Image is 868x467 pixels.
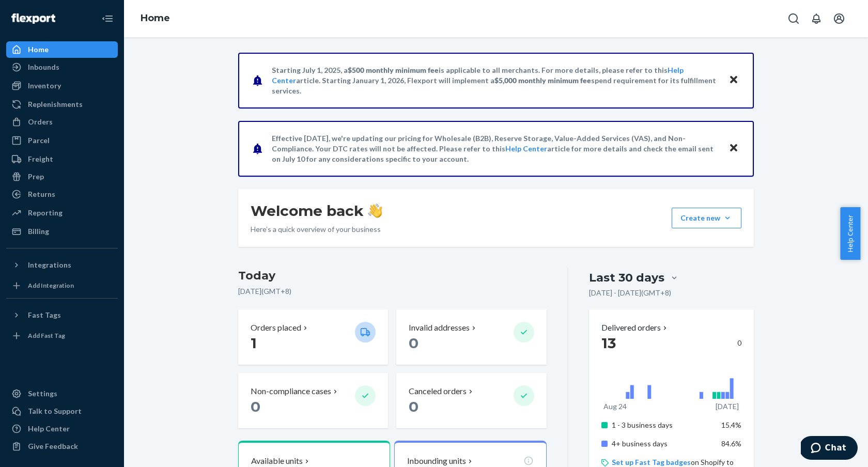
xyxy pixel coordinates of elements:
[612,420,714,430] p: 1 - 3 business days
[28,99,83,110] div: Replenishments
[716,401,739,412] p: [DATE]
[407,455,466,467] p: Inbounding units
[589,288,671,298] p: [DATE] - [DATE] ( GMT+8 )
[28,331,65,340] div: Add Fast Tag
[28,226,49,237] div: Billing
[272,133,719,164] p: Effective [DATE], we're updating our pricing for Wholesale (B2B), Reserve Storage, Value-Added Se...
[6,77,118,94] a: Inventory
[141,12,170,24] a: Home
[6,277,118,294] a: Add Integration
[6,438,118,455] button: Give Feedback
[6,151,118,167] a: Freight
[28,406,82,416] div: Talk to Support
[28,189,55,199] div: Returns
[727,73,740,88] button: Close
[6,223,118,240] a: Billing
[132,4,178,34] ol: breadcrumbs
[612,458,691,466] a: Set up Fast Tag badges
[28,81,61,91] div: Inventory
[6,186,118,203] a: Returns
[251,334,257,352] span: 1
[97,8,118,29] button: Close Navigation
[6,114,118,130] a: Orders
[251,455,303,467] p: Available units
[603,401,627,412] p: Aug 24
[672,208,741,228] button: Create new
[238,373,388,428] button: Non-compliance cases 0
[721,421,741,429] span: 15.4%
[589,270,664,286] div: Last 30 days
[238,309,388,365] button: Orders placed 1
[272,65,719,96] p: Starting July 1, 2025, a is applicable to all merchants. For more details, please refer to this a...
[251,385,331,397] p: Non-compliance cases
[829,8,849,29] button: Open account menu
[396,373,546,428] button: Canceled orders 0
[6,59,118,75] a: Inbounds
[6,96,118,113] a: Replenishments
[6,403,118,419] button: Talk to Support
[28,260,71,270] div: Integrations
[409,398,419,415] span: 0
[6,421,118,437] a: Help Center
[612,439,714,449] p: 4+ business days
[28,281,74,290] div: Add Integration
[396,309,546,365] button: Invalid addresses 0
[251,201,382,220] h1: Welcome back
[6,132,118,149] a: Parcel
[28,135,50,146] div: Parcel
[6,168,118,185] a: Prep
[409,385,467,397] p: Canceled orders
[494,76,591,85] span: $5,000 monthly minimum fee
[28,441,78,452] div: Give Feedback
[6,307,118,323] button: Fast Tags
[801,436,858,462] iframe: Opens a widget where you can chat to one of our agents
[601,334,741,352] div: 0
[601,334,616,352] span: 13
[28,62,59,72] div: Inbounds
[601,322,669,334] button: Delivered orders
[28,172,44,182] div: Prep
[28,117,53,127] div: Orders
[409,322,470,334] p: Invalid addresses
[251,224,382,235] p: Here’s a quick overview of your business
[6,328,118,344] a: Add Fast Tag
[238,268,547,284] h3: Today
[238,286,547,297] p: [DATE] ( GMT+8 )
[28,208,63,218] div: Reporting
[6,385,118,402] a: Settings
[11,13,55,24] img: Flexport logo
[721,439,741,448] span: 84.6%
[28,44,49,55] div: Home
[6,257,118,273] button: Integrations
[251,322,301,334] p: Orders placed
[806,8,827,29] button: Open notifications
[409,334,419,352] span: 0
[28,424,70,434] div: Help Center
[348,66,439,74] span: $500 monthly minimum fee
[783,8,804,29] button: Open Search Box
[727,141,740,156] button: Close
[840,207,860,260] button: Help Center
[6,41,118,58] a: Home
[251,398,260,415] span: 0
[28,388,57,399] div: Settings
[505,144,547,153] a: Help Center
[28,154,53,164] div: Freight
[368,204,382,218] img: hand-wave emoji
[28,310,61,320] div: Fast Tags
[6,205,118,221] a: Reporting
